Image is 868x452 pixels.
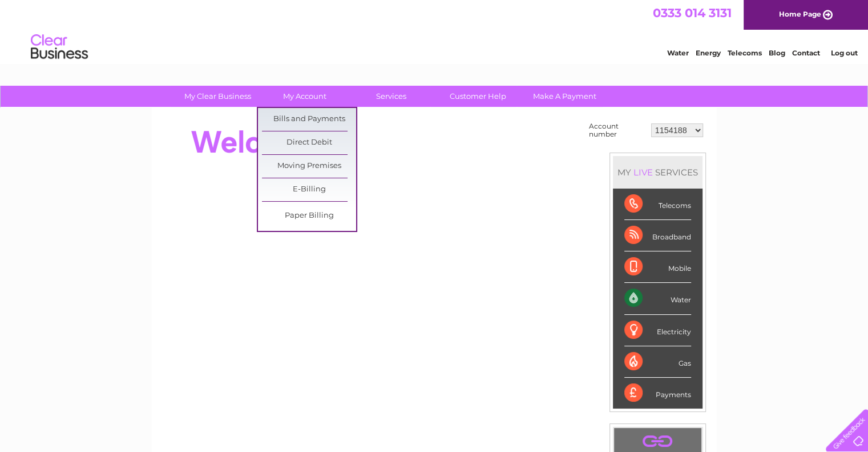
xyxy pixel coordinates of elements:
[518,86,612,107] a: Make A Payment
[30,30,88,65] img: logo.png
[262,108,356,131] a: Bills and Payments
[262,155,356,178] a: Moving Premises
[624,189,691,220] div: Telecoms
[257,86,352,107] a: My Account
[262,131,356,154] a: Direct Debit
[769,49,785,57] a: Blog
[624,346,691,378] div: Gas
[624,283,691,314] div: Water
[830,49,857,57] a: Log out
[696,49,721,57] a: Energy
[165,6,704,55] div: Clear Business is a trading name of Verastar Limited (registered in [GEOGRAPHIC_DATA] No. 3667643...
[624,251,691,283] div: Mobile
[613,156,703,189] div: MY SERVICES
[617,431,699,451] a: .
[624,378,691,409] div: Payments
[262,178,356,201] a: E-Billing
[792,49,820,57] a: Contact
[667,49,689,57] a: Water
[624,220,691,251] div: Broadband
[262,205,356,227] a: Paper Billing
[624,315,691,346] div: Electricity
[431,86,525,107] a: Customer Help
[653,6,732,20] a: 0333 014 3131
[631,167,655,178] div: LIVE
[586,119,648,141] td: Account number
[171,86,265,107] a: My Clear Business
[344,86,438,107] a: Services
[728,49,762,57] a: Telecoms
